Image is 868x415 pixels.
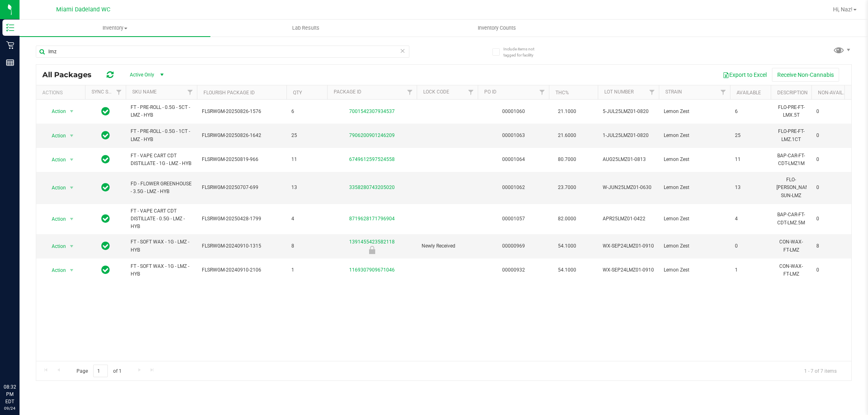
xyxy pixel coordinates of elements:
[93,365,108,377] input: 1
[101,182,110,193] span: In Sync
[184,85,197,99] a: Filter
[67,265,77,276] span: select
[737,90,761,96] a: Available
[735,266,766,274] span: 1
[291,242,322,250] span: 8
[833,6,853,13] span: Hi, Naz!
[502,109,525,114] a: 00001060
[502,216,525,222] a: 00001057
[776,127,807,144] div: FLO-PRE-FT-LMZ.1CT
[44,106,66,117] span: Action
[67,154,77,165] span: select
[554,240,580,252] span: 54.1000
[816,108,847,115] span: 0
[664,184,725,191] span: Lemon Zest
[717,68,772,82] button: Export to Excel
[202,156,282,163] span: FLSRWGM-20250819-966
[202,108,282,115] span: FLSRWGM-20250826-1576
[101,264,110,276] span: In Sync
[44,182,66,193] span: Action
[603,215,654,223] span: APR25LMZ01-0422
[554,130,580,141] span: 21.6000
[202,215,282,223] span: FLSRWGM-20250428-1799
[101,130,110,141] span: In Sync
[798,365,843,377] span: 1 - 7 of 7 items
[603,242,654,250] span: WX-SEP24LMZ01-0910
[349,239,395,245] a: 1391455423582118
[202,266,282,274] span: FLSRWGM-20240910-2106
[101,154,110,165] span: In Sync
[131,128,192,143] span: FT - PRE-ROLL - 0.5G - 1CT - LMZ - HYB
[554,213,580,225] span: 82.0000
[502,156,525,162] a: 00001064
[36,46,409,58] input: Search Package ID, Item Name, SKU, Lot or Part Number...
[464,85,478,99] a: Filter
[735,108,766,115] span: 6
[816,215,847,223] span: 0
[772,68,839,82] button: Receive Non-Cannabis
[67,130,77,141] span: select
[816,132,847,139] span: 0
[132,89,157,95] a: SKU Name
[735,156,766,163] span: 11
[776,175,807,200] div: FLO-[PERSON_NAME]-SUN-LMZ
[401,20,592,37] a: Inventory Counts
[101,106,110,117] span: In Sync
[6,59,14,67] inline-svg: Reports
[349,133,395,138] a: 7906200901246209
[400,46,406,56] span: Clear
[502,133,525,138] a: 00001063
[101,213,110,224] span: In Sync
[131,238,192,254] span: FT - SOFT WAX - 1G - LMZ - HYB
[131,152,192,167] span: FT - VAPE CART CDT DISTILLATE - 1G - LMZ - HYB
[291,108,322,115] span: 6
[56,6,110,13] span: Miami Dadeland WC
[403,85,417,99] a: Filter
[503,46,544,58] span: Include items not tagged for facility
[70,365,128,377] span: Page of 1
[664,156,725,163] span: Lemon Zest
[664,242,725,250] span: Lemon Zest
[818,90,854,96] a: Non-Available
[6,41,14,49] inline-svg: Retail
[816,242,847,250] span: 8
[131,180,192,196] span: FD - FLOWER GREENHOUSE - 3.5G - LMZ - HYB
[101,240,110,252] span: In Sync
[203,90,255,96] a: Flourish Package ID
[202,242,282,250] span: FLSRWGM-20240910-1315
[502,185,525,190] a: 00001062
[349,156,395,162] a: 6749612597524558
[776,237,807,254] div: CON-WAX-FT-LMZ
[112,85,126,99] a: Filter
[67,213,77,225] span: select
[326,246,418,254] div: Newly Received
[776,151,807,168] div: BAP-CAR-FT-CDT-LMZ1M
[735,132,766,139] span: 25
[467,24,527,32] span: Inventory Counts
[349,216,395,222] a: 8719628171796904
[776,103,807,120] div: FLO-PRE-FT-LMX.5T
[42,70,100,79] span: All Packages
[484,89,496,95] a: PO ID
[131,263,192,278] span: FT - SOFT WAX - 1G - LMZ - HYB
[131,104,192,119] span: FT - PRE-ROLL - 0.5G - 5CT - LMZ - HYB
[735,184,766,191] span: 13
[604,89,634,95] a: Lot Number
[67,106,77,117] span: select
[44,265,66,276] span: Action
[536,85,549,99] a: Filter
[67,182,77,193] span: select
[735,242,766,250] span: 0
[202,184,282,191] span: FLSRWGM-20250707-699
[554,182,580,193] span: 23.7000
[281,24,330,32] span: Lab Results
[349,109,395,114] a: 7001542307934537
[603,108,654,115] span: 5-JUL25LMZ01-0820
[131,207,192,231] span: FT - VAPE CART CDT DISTILLATE - 0.5G - LMZ - HYB
[4,405,16,411] p: 09/24
[816,156,847,163] span: 0
[44,241,66,252] span: Action
[665,89,682,95] a: Strain
[735,215,766,223] span: 4
[291,215,322,223] span: 4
